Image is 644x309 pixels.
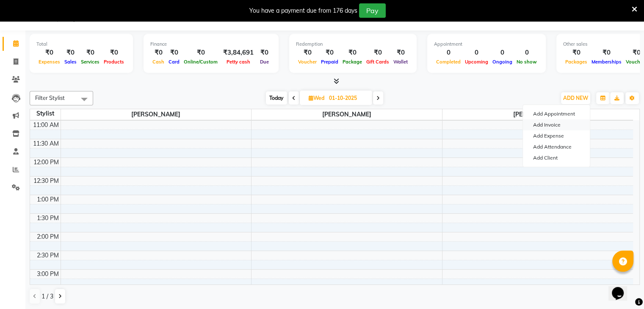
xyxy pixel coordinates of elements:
[319,48,340,58] div: ₹0
[35,195,61,204] div: 1:00 PM
[523,130,590,141] a: Add Expense
[61,109,252,120] span: [PERSON_NAME]
[36,48,62,58] div: ₹0
[41,292,53,301] span: 1 / 3
[35,270,61,279] div: 3:00 PM
[463,59,490,65] span: Upcoming
[608,275,636,301] iframe: chat widget
[523,108,590,119] button: Add Appointment
[30,109,61,118] div: Stylist
[563,48,589,58] div: ₹0
[296,48,319,58] div: ₹0
[563,95,588,101] span: ADD NEW
[62,59,79,65] span: Sales
[224,59,252,65] span: Petty cash
[296,59,319,65] span: Voucher
[220,48,257,58] div: ₹3,84,691
[166,48,182,58] div: ₹0
[79,48,102,58] div: ₹0
[307,95,326,101] span: Wed
[523,119,590,130] a: Add Invoice
[102,48,126,58] div: ₹0
[182,59,220,65] span: Online/Custom
[514,59,539,65] span: No show
[490,59,514,65] span: Ongoing
[35,94,65,101] span: Filter Stylist
[166,59,182,65] span: Card
[258,59,271,65] span: Due
[434,48,463,58] div: 0
[31,121,61,130] div: 11:00 AM
[340,48,364,58] div: ₹0
[35,251,61,260] div: 2:30 PM
[36,41,126,48] div: Total
[150,48,166,58] div: ₹0
[252,109,442,120] span: [PERSON_NAME]
[36,59,62,65] span: Expenses
[150,59,166,65] span: Cash
[490,48,514,58] div: 0
[31,139,61,148] div: 11:30 AM
[32,177,61,185] div: 12:30 PM
[434,59,463,65] span: Completed
[102,59,126,65] span: Products
[589,48,624,58] div: ₹0
[266,91,287,105] span: Today
[296,41,410,48] div: Redemption
[364,59,391,65] span: Gift Cards
[434,41,539,48] div: Appointment
[257,48,272,58] div: ₹0
[463,48,490,58] div: 0
[589,59,624,65] span: Memberships
[514,48,539,58] div: 0
[249,6,357,15] div: You have a payment due from 176 days
[442,109,633,120] span: [PERSON_NAME]
[62,48,79,58] div: ₹0
[32,158,61,167] div: 12:00 PM
[359,3,386,18] button: Pay
[319,59,340,65] span: Prepaid
[35,232,61,241] div: 2:00 PM
[523,141,590,152] a: Add Attendance
[523,152,590,163] a: Add Client
[563,59,589,65] span: Packages
[326,92,369,105] input: 2025-10-01
[340,59,364,65] span: Package
[391,48,410,58] div: ₹0
[391,59,410,65] span: Wallet
[35,214,61,223] div: 1:30 PM
[561,92,590,104] button: ADD NEW
[79,59,102,65] span: Services
[182,48,220,58] div: ₹0
[150,41,272,48] div: Finance
[364,48,391,58] div: ₹0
